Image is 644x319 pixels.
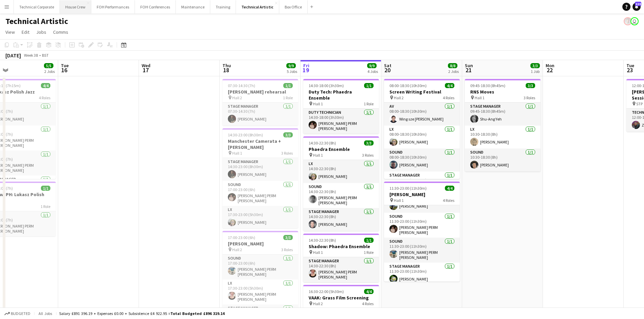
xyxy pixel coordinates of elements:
[5,16,68,26] h1: Technical Artistic
[364,289,374,294] span: 4/4
[33,28,49,36] a: Jobs
[232,95,242,100] span: Hall 2
[624,17,632,25] app-user-avatar: Tom PERM Jeyes
[176,0,210,14] button: Maintenance
[394,198,404,203] span: Hall 1
[445,83,454,88] span: 4/4
[232,151,242,156] span: Hall 1
[50,28,71,36] a: Comms
[531,69,540,74] div: 1 Job
[364,83,374,88] span: 1/1
[470,83,505,88] span: 09:45-18:30 (8h45m)
[22,29,29,35] span: Edit
[303,295,379,301] h3: VAAK: Grass Film Screening
[303,257,379,282] app-card-role: Stage Manager1/114:30-22:30 (8h)[PERSON_NAME] PERM [PERSON_NAME]
[60,66,69,74] span: 16
[302,66,309,74] span: 19
[526,83,535,88] span: 3/3
[91,0,135,14] button: FOH Performances
[279,0,308,14] button: Box Office
[303,160,379,183] app-card-role: LX1/114:30-22:30 (8h)[PERSON_NAME]
[384,126,460,149] app-card-role: LX1/108:00-18:30 (10h30m)[PERSON_NAME]
[384,171,460,194] app-card-role: Stage Manager1/108:00-18:30 (10h30m)
[283,95,293,100] span: 1 Role
[389,186,427,191] span: 11:30-23:00 (11h30m)
[210,0,236,14] button: Training
[465,149,541,171] app-card-role: Sound1/110:30-18:30 (8h)[PERSON_NAME]
[39,95,50,100] span: 4 Roles
[389,83,427,88] span: 08:00-18:30 (10h30m)
[228,132,263,137] span: 14:30-23:00 (8h30m)
[22,53,39,58] span: Week 38
[367,63,377,68] span: 9/9
[41,186,50,191] span: 1/1
[303,243,379,249] h3: Shadow: Phaedra Ensemble
[222,89,298,95] h3: [PERSON_NAME] rehearsal
[222,181,298,206] app-card-role: Sound1/117:00-23:00 (6h)[PERSON_NAME] PERM [PERSON_NAME]
[222,79,298,126] div: 07:30-14:30 (7h)1/1[PERSON_NAME] rehearsal Hall 21 RoleStage Manager1/107:30-14:30 (7h)[PERSON_NAME]
[303,234,379,282] app-job-card: 14:30-22:30 (8h)1/1Shadow: Phaedra Ensemble Hall 11 RoleStage Manager1/114:30-22:30 (8h)[PERSON_N...
[364,250,374,255] span: 1 Role
[283,132,293,137] span: 3/3
[135,0,176,14] button: FOH Conferences
[287,69,297,74] div: 5 Jobs
[222,128,298,228] app-job-card: 14:30-23:00 (8h30m)3/3Manchester Camerata + [PERSON_NAME] Hall 13 RolesStage Manager1/114:30-23:0...
[303,109,379,134] app-card-role: Duty Technician1/114:30-18:00 (3h30m)[PERSON_NAME] PERM [PERSON_NAME]
[222,255,298,280] app-card-role: Sound1/117:00-23:00 (6h)[PERSON_NAME] PERM [PERSON_NAME]
[170,311,224,316] span: Total Budgeted £896 319.14
[475,95,484,100] span: Hall 1
[384,149,460,171] app-card-role: Sound1/108:00-18:30 (10h30m)[PERSON_NAME]
[221,66,231,74] span: 18
[303,79,379,134] app-job-card: 14:30-18:00 (3h30m)1/1Duty Tech: Phaedra Ensemble Hall 11 RoleDuty Technician1/114:30-18:00 (3h30...
[286,63,296,68] span: 9/9
[524,95,535,100] span: 3 Roles
[464,66,473,74] span: 21
[236,0,279,14] button: Technical Artistic
[364,140,374,145] span: 3/3
[445,186,454,191] span: 4/4
[546,62,554,69] span: Mon
[228,235,255,240] span: 17:00-23:00 (6h)
[141,66,150,74] span: 17
[44,63,53,68] span: 5/5
[443,95,454,100] span: 4 Roles
[626,62,634,69] span: Tue
[222,103,298,126] app-card-role: Stage Manager1/107:30-14:30 (7h)[PERSON_NAME]
[309,140,336,145] span: 14:30-22:30 (8h)
[384,191,460,197] h3: [PERSON_NAME]
[362,301,374,306] span: 4 Roles
[394,95,404,100] span: Hall 2
[222,158,298,181] app-card-role: Stage Manager1/114:30-23:00 (8h30m)[PERSON_NAME]
[465,89,541,95] h3: RNS Moves
[313,101,323,106] span: Hall 1
[303,89,379,101] h3: Duty Tech: Phaedra Ensemble
[448,69,459,74] div: 2 Jobs
[635,2,641,6] span: 114
[42,53,49,58] div: BST
[364,101,374,106] span: 1 Role
[41,204,50,209] span: 1 Role
[60,0,91,14] button: House Crew
[222,206,298,229] app-card-role: LX1/117:30-23:00 (5h30m)[PERSON_NAME]
[545,66,554,74] span: 22
[530,63,540,68] span: 3/3
[142,62,150,69] span: Wed
[443,198,454,203] span: 4 Roles
[303,62,309,69] span: Fri
[364,238,374,243] span: 1/1
[448,63,457,68] span: 8/8
[384,62,391,69] span: Sat
[384,79,460,179] app-job-card: 08:00-18:30 (10h30m)4/4Screen Writing Festival Hall 24 RolesAV1/108:00-18:30 (10h30m)Wing sze [PE...
[36,29,46,35] span: Jobs
[303,136,379,231] app-job-card: 14:30-22:30 (8h)3/3Phaedra Ensemble Hall 13 RolesLX1/114:30-22:30 (8h)[PERSON_NAME]Sound1/114:30-...
[625,66,634,74] span: 23
[465,79,541,171] app-job-card: 09:45-18:30 (8h45m)3/3RNS Moves Hall 13 RolesStage Manager1/109:45-18:30 (8h45m)Shu-Ang YehLX1/11...
[309,83,344,88] span: 14:30-18:00 (3h30m)
[465,103,541,126] app-card-role: Stage Manager1/109:45-18:30 (8h45m)Shu-Ang Yeh
[384,182,460,282] div: 11:30-23:00 (11h30m)4/4[PERSON_NAME] Hall 14 RolesLX1/111:30-23:00 (11h30m)[PERSON_NAME]Sound1/11...
[309,238,336,243] span: 14:30-22:30 (8h)
[61,62,69,69] span: Tue
[384,103,460,126] app-card-role: AV1/108:00-18:30 (10h30m)Wing sze [PERSON_NAME]
[41,83,50,88] span: 4/4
